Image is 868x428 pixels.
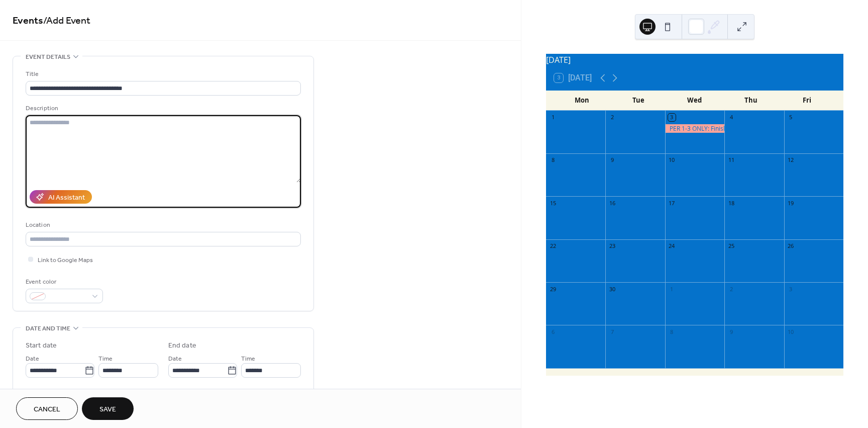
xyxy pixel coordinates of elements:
[787,114,795,121] div: 5
[26,52,70,62] span: Event details
[787,285,795,293] div: 3
[668,242,676,250] div: 24
[608,328,616,335] div: 7
[26,103,299,114] div: Description
[549,199,557,207] div: 15
[241,354,255,364] span: Time
[38,255,93,266] span: Link to Google Maps
[98,354,113,364] span: Time
[787,328,795,335] div: 10
[549,242,557,250] div: 22
[43,11,90,31] span: / Add Event
[779,91,835,111] div: Fri
[26,340,57,351] div: Start date
[787,156,795,164] div: 12
[668,328,676,335] div: 8
[549,156,557,164] div: 8
[168,340,196,351] div: End date
[30,190,92,204] button: AI Assistant
[668,114,676,121] div: 3
[608,242,616,250] div: 23
[727,242,735,250] div: 25
[727,199,735,207] div: 18
[608,285,616,293] div: 30
[727,156,735,164] div: 11
[48,193,85,203] div: AI Assistant
[608,199,616,207] div: 16
[667,91,723,111] div: Wed
[668,156,676,164] div: 10
[668,199,676,207] div: 17
[787,242,795,250] div: 26
[610,91,667,111] div: Tue
[727,328,735,335] div: 9
[99,404,116,415] span: Save
[727,285,735,293] div: 2
[549,114,557,121] div: 1
[168,354,182,364] span: Date
[608,114,616,121] div: 2
[13,11,43,31] a: Events
[26,277,101,287] div: Event color
[787,199,795,207] div: 19
[26,220,299,230] div: Location
[34,404,60,415] span: Cancel
[665,124,724,133] div: PER 1-3 ONLY: Finish pg 35, if needed (Physics Classroom)
[727,114,735,121] div: 4
[26,354,39,364] span: Date
[26,69,299,79] div: Title
[82,397,134,420] button: Save
[549,285,557,293] div: 29
[546,54,843,66] div: [DATE]
[554,91,610,111] div: Mon
[549,328,557,335] div: 6
[26,323,70,334] span: Date and time
[608,156,616,164] div: 9
[16,397,78,420] button: Cancel
[723,91,779,111] div: Thu
[668,285,676,293] div: 1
